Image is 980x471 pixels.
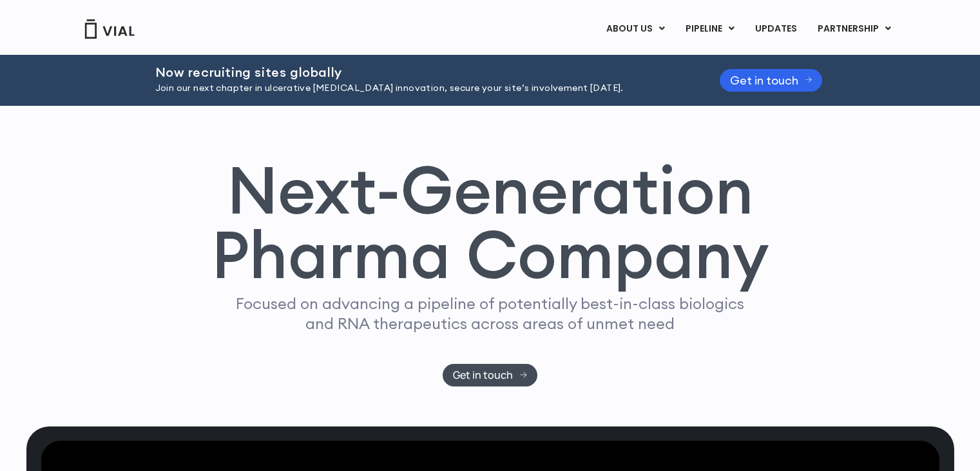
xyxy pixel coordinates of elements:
[807,18,901,40] a: PARTNERSHIPMenu Toggle
[745,18,807,40] a: UPDATES
[720,69,823,92] a: Get in touch
[211,157,769,288] h1: Next-Generation Pharma Company
[84,19,135,39] img: Vial Logo
[155,65,687,79] h2: Now recruiting sites globally
[596,18,675,40] a: ABOUT USMenu Toggle
[730,75,798,85] span: Get in touch
[155,81,687,95] p: Join our next chapter in ulcerative [MEDICAL_DATA] innovation, secure your site’s involvement [DA...
[453,370,513,380] span: Get in touch
[443,364,537,386] a: Get in touch
[231,294,750,334] p: Focused on advancing a pipeline of potentially best-in-class biologics and RNA therapeutics acros...
[675,18,744,40] a: PIPELINEMenu Toggle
